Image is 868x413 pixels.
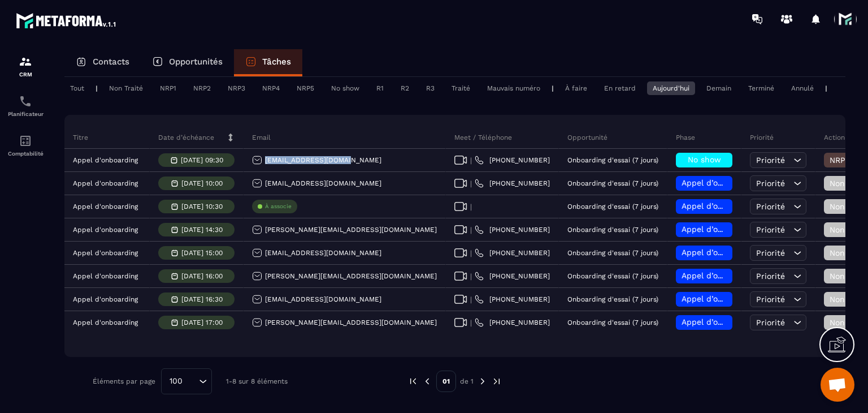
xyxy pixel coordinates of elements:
[73,249,138,257] p: Appel d'onboarding
[682,178,788,187] span: Appel d’onboarding planifié
[188,81,216,95] div: NRP2
[567,179,658,187] p: Onboarding d'essai (7 jours)
[475,156,550,165] a: [PHONE_NUMBER]
[470,295,472,304] span: |
[169,57,223,67] p: Opportunités
[750,133,774,142] p: Priorité
[408,376,418,386] img: prev
[446,81,476,95] div: Traité
[64,49,141,76] a: Contacts
[756,179,785,188] span: Priorité
[141,49,234,76] a: Opportunités
[181,272,223,280] p: [DATE] 16:00
[567,295,658,303] p: Onboarding d'essai (7 jours)
[756,318,785,327] span: Priorité
[743,81,780,95] div: Terminé
[73,203,138,210] p: Appel d'onboarding
[3,71,48,78] p: CRM
[821,368,854,402] div: Ouvrir le chat
[492,376,502,386] img: next
[257,81,285,95] div: NRP4
[470,319,472,327] span: |
[154,81,182,95] div: NRP1
[325,81,365,95] div: No show
[19,55,32,68] img: formation
[454,133,512,142] p: Meet / Téléphone
[181,156,223,164] p: [DATE] 09:30
[161,368,212,394] div: Search for option
[475,318,550,327] a: [PHONE_NUMBER]
[567,319,658,326] p: Onboarding d'essai (7 jours)
[73,156,138,164] p: Appel d'onboarding
[420,81,440,95] div: R3
[756,225,785,234] span: Priorité
[103,81,149,95] div: Non Traité
[262,57,291,67] p: Tâches
[371,81,389,95] div: R1
[73,179,138,187] p: Appel d'onboarding
[682,248,788,257] span: Appel d’onboarding planifié
[19,94,32,108] img: scheduler
[3,111,48,117] p: Planificateur
[181,249,223,257] p: [DATE] 15:00
[181,203,223,210] p: [DATE] 10:30
[181,319,223,326] p: [DATE] 17:00
[676,133,695,142] p: Phase
[682,317,788,326] span: Appel d’onboarding planifié
[567,156,658,164] p: Onboarding d'essai (7 jours)
[598,81,641,95] div: En retard
[73,319,138,326] p: Appel d'onboarding
[186,375,196,388] input: Search for option
[567,249,658,257] p: Onboarding d'essai (7 jours)
[3,150,48,157] p: Comptabilité
[475,295,550,304] a: [PHONE_NUMBER]
[756,248,785,257] span: Priorité
[93,377,155,385] p: Éléments par page
[436,371,456,392] p: 01
[682,294,788,303] span: Appel d’onboarding planifié
[785,81,819,95] div: Annulé
[73,133,88,142] p: Titre
[234,49,302,76] a: Tâches
[3,46,48,86] a: formationformationCRM
[166,375,186,388] span: 100
[682,271,788,280] span: Appel d’onboarding planifié
[252,133,271,142] p: Email
[756,156,785,165] span: Priorité
[567,203,658,210] p: Onboarding d'essai (7 jours)
[3,86,48,126] a: schedulerschedulerPlanificateur
[460,377,474,386] p: de 1
[688,155,721,164] span: No show
[682,201,788,210] span: Appel d’onboarding planifié
[265,203,292,210] p: À associe
[470,179,472,188] span: |
[475,272,550,281] a: [PHONE_NUMBER]
[825,84,827,92] p: |
[181,295,223,303] p: [DATE] 16:30
[470,156,472,165] span: |
[756,272,785,281] span: Priorité
[93,57,129,67] p: Contacts
[181,179,223,187] p: [DATE] 10:00
[291,81,320,95] div: NRP5
[73,226,138,234] p: Appel d'onboarding
[64,81,90,95] div: Tout
[16,10,118,31] img: logo
[470,226,472,234] span: |
[682,225,788,234] span: Appel d’onboarding planifié
[567,133,607,142] p: Opportunité
[701,81,737,95] div: Demain
[756,295,785,304] span: Priorité
[552,84,554,92] p: |
[647,81,695,95] div: Aujourd'hui
[481,81,546,95] div: Mauvais numéro
[756,202,785,211] span: Priorité
[470,272,472,281] span: |
[222,81,251,95] div: NRP3
[73,272,138,280] p: Appel d'onboarding
[181,226,223,234] p: [DATE] 14:30
[470,249,472,257] span: |
[158,133,214,142] p: Date d’échéance
[567,272,658,280] p: Onboarding d'essai (7 jours)
[19,134,32,148] img: accountant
